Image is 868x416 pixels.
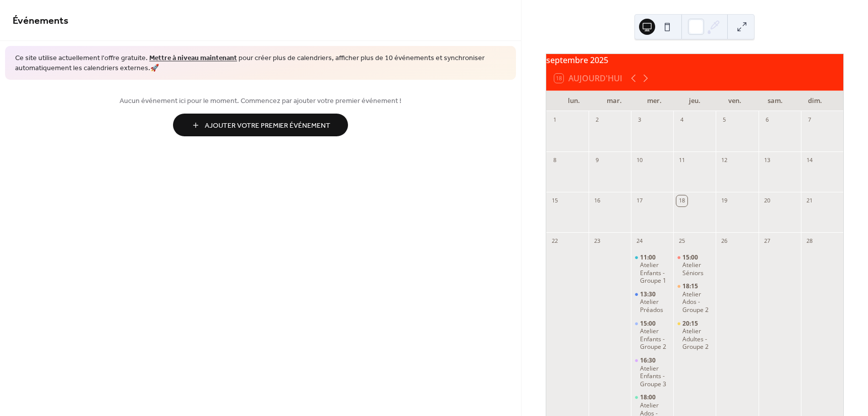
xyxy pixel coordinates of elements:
div: ven. [715,91,755,111]
div: Atelier Ados - Groupe 2 [682,290,712,314]
div: 5 [719,115,730,126]
div: jeu. [674,91,715,111]
div: 3 [634,115,645,126]
div: 21 [804,195,815,206]
span: Ajouter Votre Premier Événement [205,121,330,131]
div: mer. [634,91,675,111]
a: Ajouter Votre Premier Événement [13,114,508,136]
div: 23 [592,236,603,247]
div: 4 [676,115,687,126]
div: Atelier Séniors [673,253,716,277]
div: 7 [804,115,815,126]
div: 22 [549,236,560,247]
div: sam. [755,91,795,111]
div: 20 [762,195,773,206]
div: septembre 2025 [546,54,843,66]
div: 19 [719,195,730,206]
span: 18:15 [682,282,700,290]
div: 17 [634,195,645,206]
div: 27 [762,236,773,247]
div: Atelier Enfants - Groupe 1 [631,253,673,285]
div: Atelier Adultes - Groupe 2 [673,320,716,351]
span: 20:15 [682,320,700,328]
div: Atelier Ados - Groupe 2 [673,282,716,314]
div: Atelier Enfants - Groupe 2 [631,320,673,351]
div: 18 [676,195,687,206]
span: Ce site utilise actuellement l'offre gratuite. pour créer plus de calendriers, afficher plus de 1... [15,54,506,73]
div: 28 [804,236,815,247]
span: 18:00 [640,393,657,401]
div: 12 [719,155,730,166]
div: 6 [762,115,773,126]
div: lun. [554,91,595,111]
div: 15 [549,195,560,206]
div: 25 [676,236,687,247]
div: 11 [676,155,687,166]
div: 16 [592,195,603,206]
span: Événements [13,11,69,31]
div: 1 [549,115,560,126]
div: 14 [804,155,815,166]
span: 16:30 [640,356,657,365]
div: Atelier Enfants - Groupe 1 [640,261,669,285]
a: Mettre à niveau maintenant [149,51,237,65]
div: 9 [592,155,603,166]
div: 26 [719,236,730,247]
div: Atelier Enfants - Groupe 2 [640,327,669,351]
div: Atelier Séniors [682,261,712,277]
span: 13:30 [640,290,657,298]
div: Atelier Enfants - Groupe 3 [640,365,669,388]
div: Atelier Adultes - Groupe 2 [682,327,712,351]
div: Atelier Enfants - Groupe 3 [631,356,673,388]
div: 2 [592,115,603,126]
div: Atelier Préados [640,298,669,314]
div: Atelier Préados [631,290,673,314]
div: dim. [795,91,835,111]
span: Aucun événement ici pour le moment. Commencez par ajouter votre premier événement ! [13,96,508,107]
button: Ajouter Votre Premier Événement [173,114,348,136]
div: 10 [634,155,645,166]
span: 11:00 [640,253,657,262]
div: 24 [634,236,645,247]
span: 15:00 [682,253,700,262]
span: 15:00 [640,320,657,328]
div: 13 [762,155,773,166]
div: mar. [594,91,634,111]
div: 8 [549,155,560,166]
